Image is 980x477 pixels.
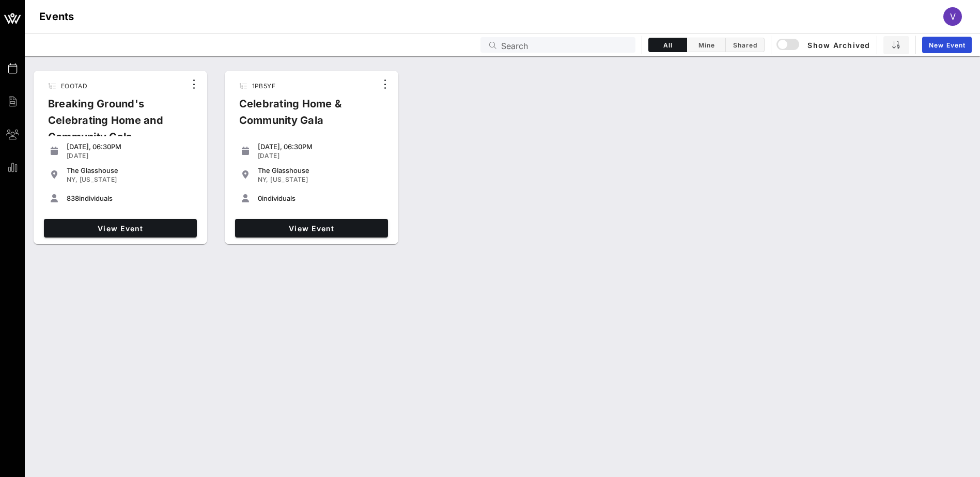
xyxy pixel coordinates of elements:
[258,176,269,183] span: NY,
[39,8,74,25] h1: Events
[67,194,79,202] span: 838
[777,36,870,54] button: Show Archived
[258,166,384,174] div: The Glasshouse
[235,219,388,237] a: View Event
[80,176,117,183] span: [US_STATE]
[40,96,185,153] div: Breaking Ground's Celebrating Home and Community Gala
[687,38,726,52] button: Mine
[44,219,197,237] a: View Event
[732,41,758,49] span: Shared
[252,82,275,90] span: 1PB5YF
[67,194,193,202] div: individuals
[270,176,308,183] span: [US_STATE]
[231,96,377,137] div: Celebrating Home & Community Gala
[67,176,77,183] span: NY,
[61,82,87,90] span: EOOTAD
[48,224,193,233] span: View Event
[943,7,962,26] div: V
[922,37,972,53] a: New Event
[258,152,384,160] div: [DATE]
[258,194,262,202] span: 0
[258,194,384,202] div: individuals
[67,166,193,174] div: The Glasshouse
[67,152,193,160] div: [DATE]
[239,224,384,233] span: View Event
[67,142,193,151] div: [DATE], 06:30PM
[726,38,765,52] button: Shared
[693,41,719,49] span: Mine
[928,41,966,49] span: New Event
[950,11,956,22] span: V
[648,38,687,52] button: All
[655,41,680,49] span: All
[258,142,384,151] div: [DATE], 06:30PM
[778,39,870,51] span: Show Archived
